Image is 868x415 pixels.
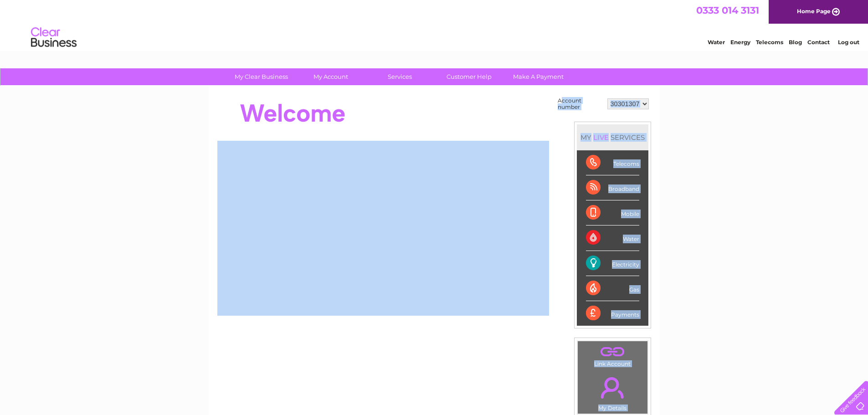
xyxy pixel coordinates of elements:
div: Water [586,225,639,251]
a: Water [708,39,725,46]
div: Telecoms [586,150,639,175]
a: Customer Help [431,68,507,85]
a: Energy [730,39,750,46]
a: Log out [838,39,859,46]
a: Blog [789,39,802,46]
div: Broadband [586,175,639,200]
a: 0333 014 3131 [696,5,759,16]
a: . [580,372,645,404]
div: Electricity [586,251,639,276]
img: logo.png [31,24,77,51]
div: Payments [586,301,639,326]
a: Telecoms [756,39,783,46]
div: Clear Business is a trading name of Verastar Limited (registered in [GEOGRAPHIC_DATA] No. 3667643... [219,5,650,44]
a: . [580,343,645,359]
td: Account number [555,95,605,113]
div: LIVE [591,133,611,142]
td: Link Account [577,341,648,369]
a: My Clear Business [224,68,299,85]
td: My Details [577,369,648,414]
a: Contact [807,39,830,46]
a: Services [362,68,437,85]
div: Mobile [586,200,639,225]
a: My Account [293,68,368,85]
div: MY SERVICES [577,124,648,150]
a: Make A Payment [501,68,576,85]
div: Gas [586,276,639,301]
